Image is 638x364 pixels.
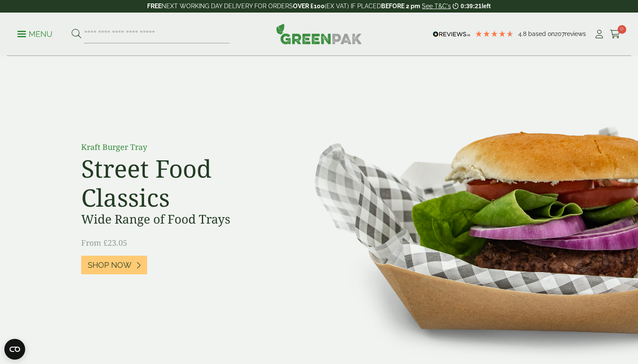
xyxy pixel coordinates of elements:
[528,30,555,37] span: Based on
[81,154,276,212] h2: Street Food Classics
[482,3,491,10] span: left
[610,28,621,41] a: 0
[460,3,481,10] span: 0:39:21
[81,212,276,227] h3: Wide Range of Food Trays
[433,31,470,37] img: REVIEWS.io
[17,29,53,38] a: Menu
[518,30,528,37] span: 4.8
[88,260,132,270] span: Shop Now
[81,256,147,274] a: Shop Now
[293,3,325,10] strong: OVER £100
[381,3,420,10] strong: BEFORE 2 pm
[81,141,276,153] p: Kraft Burger Tray
[81,237,127,248] span: From £23.05
[4,339,25,360] button: Open CMP widget
[565,30,586,37] span: reviews
[618,25,626,34] span: 0
[610,30,621,39] i: Cart
[594,30,605,39] i: My Account
[147,3,161,10] strong: FREE
[475,30,514,38] div: 4.79 Stars
[276,23,362,44] img: GreenPak Supplies
[17,29,53,39] p: Menu
[422,3,451,10] a: See T&C's
[555,30,565,37] span: 207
